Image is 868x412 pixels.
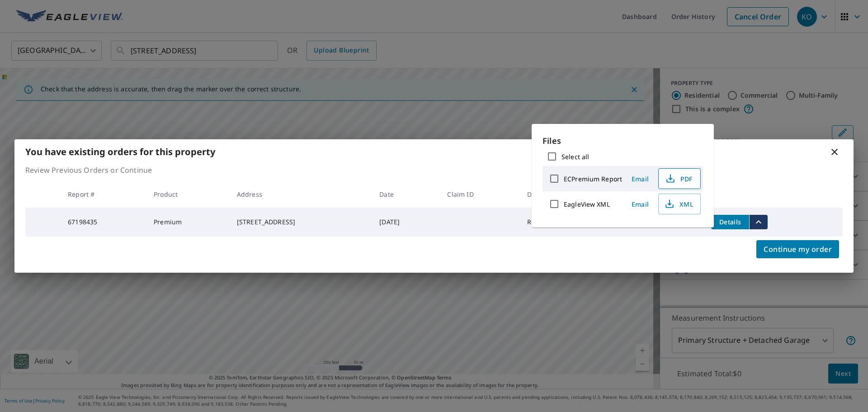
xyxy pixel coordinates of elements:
td: [DATE] [372,208,440,237]
button: PDF [658,168,701,189]
label: Select all [561,152,589,161]
button: Continue my order [756,240,839,258]
button: Email [626,197,655,211]
span: Details [717,218,744,226]
th: Delivery [520,181,597,208]
p: Review Previous Orders or Continue [25,165,843,175]
th: Product [146,181,230,208]
button: filesDropdownBtn-67198435 [749,215,768,229]
td: 67198435 [61,208,146,237]
div: [STREET_ADDRESS] [237,218,365,227]
th: Date [372,181,440,208]
span: Email [629,175,651,183]
p: Files [542,135,703,147]
span: Email [629,200,651,208]
label: EagleView XML [564,200,610,208]
button: XML [658,194,701,214]
td: Premium [146,208,230,237]
span: XML [664,199,693,209]
button: Email [626,172,655,186]
b: You have existing orders for this property [25,146,215,158]
td: Regular [520,208,597,237]
span: Continue my order [764,243,832,256]
button: detailsBtn-67198435 [711,215,749,229]
th: Report # [61,181,146,208]
label: ECPremium Report [564,175,622,183]
th: Claim ID [440,181,519,208]
th: Address [230,181,372,208]
span: PDF [664,173,693,184]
